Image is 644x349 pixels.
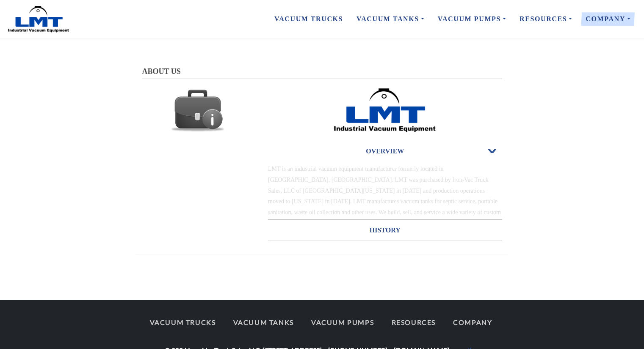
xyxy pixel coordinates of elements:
[226,314,301,331] a: Vacuum Tanks
[268,166,501,226] span: LMT is an industrial vacuum equipment manufacturer formerly located in [GEOGRAPHIC_DATA], [GEOGRA...
[332,87,438,133] img: Stacks Image 111504
[142,67,181,76] span: ABOUT US
[579,10,637,28] a: Company
[487,148,498,154] span: Open or Close
[268,141,502,161] a: OVERVIEWOpen or Close
[142,314,224,331] a: Vacuum Trucks
[268,145,502,158] h3: OVERVIEW
[384,314,443,331] a: Resources
[350,10,431,28] a: Vacuum Tanks
[268,10,350,28] a: Vacuum Trucks
[171,82,225,136] img: Stacks Image 76
[304,314,381,331] a: Vacuum Pumps
[268,224,502,237] h3: HISTORY
[268,220,502,240] a: HISTORY
[431,10,513,28] a: Vacuum Pumps
[513,10,579,28] a: Resources
[7,5,70,33] img: LMT
[445,314,500,331] a: Company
